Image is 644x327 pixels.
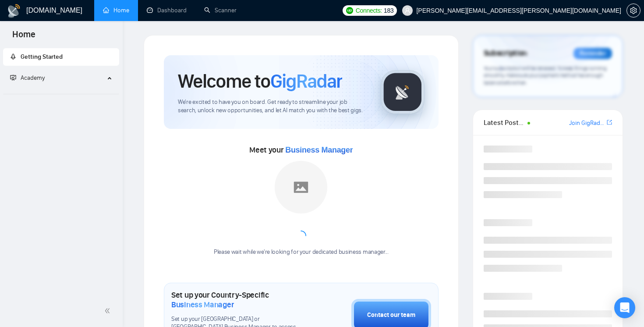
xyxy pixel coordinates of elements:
[384,6,393,15] span: 183
[209,248,394,256] div: Please wait while we're looking for your dedicated business manager...
[178,69,342,93] h1: Welcome to
[171,290,308,309] h1: Set up your Country-Specific
[573,48,612,59] div: Reminder
[367,310,415,320] div: Contact our team
[7,4,21,18] img: logo
[569,118,605,128] a: Join GigRadar Slack Community
[296,231,306,241] span: loading
[103,7,129,14] a: homeHome
[104,306,113,315] span: double-left
[626,4,640,18] button: setting
[614,297,635,318] div: Open Intercom Messenger
[10,74,45,82] span: Academy
[171,300,234,309] span: Business Manager
[204,7,237,14] a: searchScanner
[10,53,16,60] span: rocket
[484,117,525,128] span: Latest Posts from the GigRadar Community
[381,70,425,114] img: gigradar-logo.png
[404,7,410,14] span: user
[484,65,607,86] span: Your subscription will be renewed. To keep things running smoothly, make sure your payment method...
[21,74,45,82] span: Academy
[249,145,353,155] span: Meet your
[270,69,342,93] span: GigRadar
[147,7,187,14] a: dashboardDashboard
[607,119,612,126] span: export
[356,6,382,15] span: Connects:
[21,53,63,60] span: Getting Started
[5,28,42,46] span: Home
[10,75,16,81] span: fund-projection-screen
[178,98,367,115] span: We're excited to have you on board. Get ready to streamline your job search, unlock new opportuni...
[627,7,640,14] span: setting
[484,46,527,61] span: Subscription
[275,161,327,213] img: placeholder.png
[346,7,353,14] img: upwork-logo.png
[626,7,640,14] a: setting
[285,146,353,154] span: Business Manager
[3,90,119,96] li: Academy Homepage
[607,118,612,127] a: export
[3,48,119,66] li: Getting Started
